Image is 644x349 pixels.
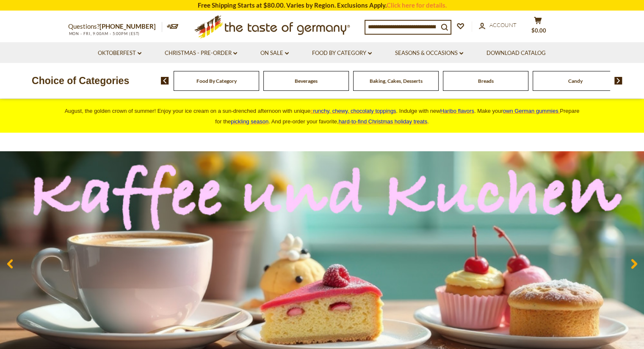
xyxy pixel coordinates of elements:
[440,108,474,114] a: Haribo flavors
[260,49,289,58] a: On Sale
[503,108,558,114] span: own German gummies
[313,108,396,114] span: runchy, chewy, chocolaty toppings
[295,78,318,84] a: Beverages
[65,108,580,125] span: August, the golden crown of summer! Enjoy your ice cream on a sun-drenched afternoon with unique ...
[100,22,156,30] a: [PHONE_NUMBER]
[525,16,551,38] button: $0.00
[310,108,396,114] a: crunchy, chewy, chocolaty toppings
[395,49,463,58] a: Seasons & Occasions
[479,21,517,30] a: Account
[478,78,494,84] a: Breads
[568,78,583,84] a: Candy
[339,118,428,125] a: hard-to-find Christmas holiday treats
[614,77,622,85] img: next arrow
[165,49,237,58] a: Christmas - PRE-ORDER
[68,31,140,36] span: MON - FRI, 9:00AM - 5:00PM (EST)
[370,78,423,84] a: Baking, Cakes, Desserts
[161,77,169,85] img: previous arrow
[387,1,447,9] a: Click here for details.
[531,27,546,34] span: $0.00
[503,108,560,114] a: own German gummies.
[489,22,517,28] span: Account
[486,49,546,58] a: Download Catalog
[339,118,429,125] span: .
[98,49,141,58] a: Oktoberfest
[231,118,268,125] a: pickling season
[196,78,237,84] a: Food By Category
[68,21,162,32] p: Questions?
[312,49,372,58] a: Food By Category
